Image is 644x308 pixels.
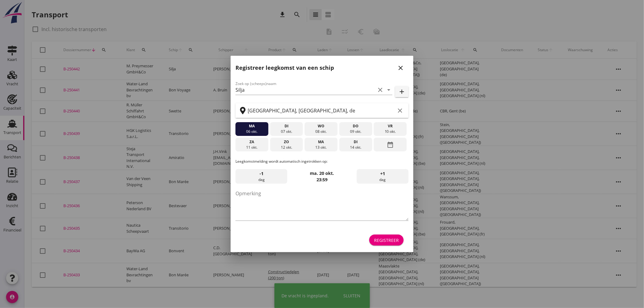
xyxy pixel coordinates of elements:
i: close [397,64,404,72]
i: arrow_drop_down [385,86,392,94]
div: 06 okt. [237,129,267,134]
p: Leegkomstmelding wordt automatisch ingetrokken op: [235,159,409,164]
div: dag [235,169,287,184]
div: 08 okt. [306,129,336,134]
div: 09 okt. [341,129,371,134]
div: 10 okt. [375,129,405,134]
input: Zoek op (scheeps)naam [235,85,375,95]
div: di [341,139,371,145]
div: Registreer [374,237,399,243]
div: ma [306,139,336,145]
input: Zoek op terminal of plaats [248,106,395,115]
i: add [398,88,405,95]
i: clear [396,107,404,114]
textarea: Opmerking [235,189,409,221]
div: vr [375,123,405,129]
div: 07 okt. [271,129,301,134]
button: Registreer [369,235,404,246]
span: -1 [260,170,264,177]
i: clear [377,86,384,94]
div: dag [357,169,409,184]
div: 11 okt. [237,145,267,150]
div: zo [271,139,301,145]
div: 12 okt. [271,145,301,150]
h2: Registreer leegkomst van een schip [235,64,334,72]
i: date_range [387,139,394,150]
div: wo [306,123,336,129]
div: do [341,123,371,129]
strong: ma. 20 okt. [310,170,334,176]
div: 13 okt. [306,145,336,150]
div: ma [237,123,267,129]
span: +1 [380,170,385,177]
div: za [237,139,267,145]
div: 14 okt. [341,145,371,150]
div: di [271,123,301,129]
strong: 23:59 [317,177,327,182]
